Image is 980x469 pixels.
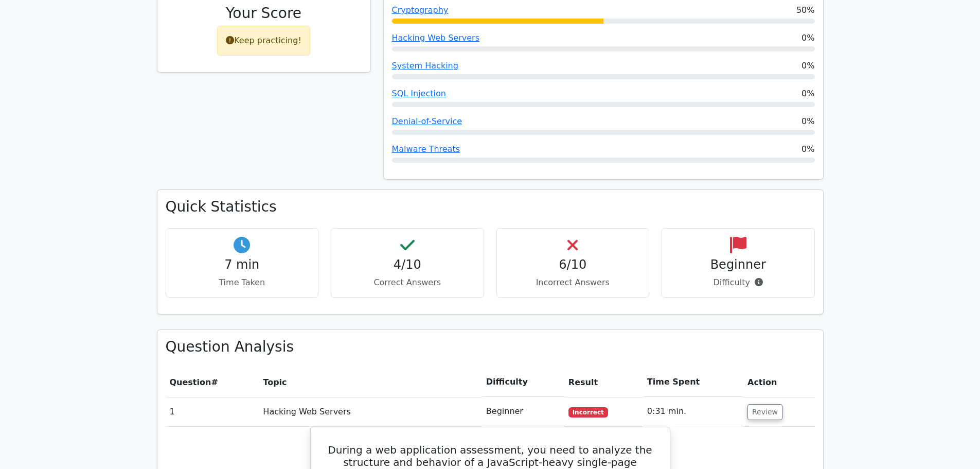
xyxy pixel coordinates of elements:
button: Review [747,404,782,420]
th: Action [743,368,815,397]
h3: Quick Statistics [166,198,815,216]
h4: 6/10 [505,257,641,272]
span: Incorrect [568,407,608,418]
td: Beginner [482,397,564,426]
span: 0% [801,115,814,128]
th: Time Spent [643,368,743,397]
span: 50% [796,4,815,16]
th: Topic [259,368,482,397]
a: Hacking Web Servers [392,33,480,43]
a: SQL Injection [392,89,446,98]
td: Hacking Web Servers [259,397,482,426]
div: Keep practicing! [217,26,310,56]
h3: Question Analysis [166,338,815,356]
td: 1 [166,397,259,426]
h4: Beginner [670,257,806,272]
th: Result [564,368,643,397]
h4: 7 min [174,257,310,272]
a: Denial-of-Service [392,116,462,126]
a: Malware Threats [392,144,460,154]
th: Difficulty [482,368,564,397]
p: Time Taken [174,276,310,289]
h4: 4/10 [340,257,475,272]
a: System Hacking [392,61,458,71]
h3: Your Score [166,5,362,22]
span: 0% [801,32,814,44]
td: 0:31 min. [643,397,743,426]
span: 0% [801,60,814,72]
p: Difficulty [670,276,806,289]
span: Question [170,377,211,387]
a: Cryptography [392,5,449,15]
span: 0% [801,88,814,100]
th: # [166,368,259,397]
p: Correct Answers [340,276,475,289]
p: Incorrect Answers [505,276,641,289]
span: 0% [801,143,814,155]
